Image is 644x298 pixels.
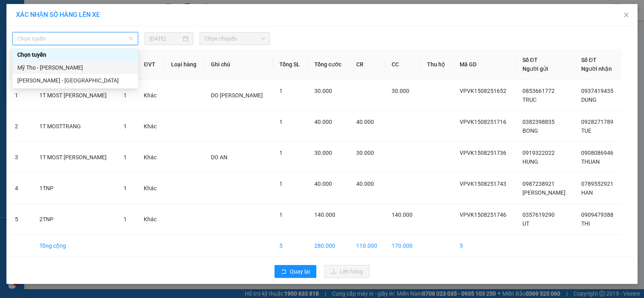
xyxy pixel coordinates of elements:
[460,181,506,187] span: VPVK1508251743
[581,97,597,103] span: DUNG
[17,76,133,85] div: [PERSON_NAME] - [GEOGRAPHIC_DATA]
[279,212,283,218] span: 1
[7,7,71,25] div: [PERSON_NAME]
[8,204,33,235] td: 5
[137,49,164,80] th: ĐVT
[350,49,385,80] th: CR
[385,235,421,257] td: 170.000
[124,92,127,99] span: 1
[165,49,205,80] th: Loại hàng
[314,119,332,125] span: 40.000
[77,26,159,36] div: THI
[76,54,112,62] span: Chưa cước :
[356,119,374,125] span: 40.000
[453,49,516,80] th: Mã GD
[137,80,164,111] td: Khác
[581,127,591,134] span: TUE
[615,4,638,27] button: Close
[137,173,164,204] td: Khác
[204,33,265,45] span: Chọn chuyến
[76,52,159,63] div: 140.000
[12,48,138,61] div: Chọn tuyến
[77,8,96,16] span: Nhận:
[522,119,555,125] span: 0382398835
[33,80,117,111] td: 1T MOST [PERSON_NAME]
[17,33,133,45] span: Chọn tuyến
[281,269,287,275] span: rollback
[314,150,332,156] span: 30.000
[12,61,138,74] div: Mỹ Tho - Hồ Chí Minh
[279,88,283,94] span: 1
[17,50,133,59] div: Chọn tuyến
[581,66,612,72] span: Người nhận
[137,204,164,235] td: Khác
[204,49,272,80] th: Ghi chú
[581,88,613,94] span: 0937419435
[522,127,538,134] span: BONG
[275,265,316,278] button: rollbackQuay lại
[273,235,308,257] td: 5
[581,189,593,196] span: HAN
[350,235,385,257] td: 110.000
[522,158,538,165] span: HUNG
[8,142,33,173] td: 3
[12,74,138,87] div: Hồ Chí Minh - Mỹ Tho
[33,235,117,257] td: Tổng cộng
[279,119,283,125] span: 1
[77,36,159,47] div: 0909479388
[137,111,164,142] td: Khác
[7,25,71,35] div: UT
[460,150,506,156] span: VPVK1508251736
[522,57,538,63] span: Số ĐT
[124,123,127,129] span: 1
[581,119,613,125] span: 0928271789
[581,181,613,187] span: 0789552921
[77,7,159,26] div: VP [GEOGRAPHIC_DATA]
[421,49,453,80] th: Thu hộ
[522,189,566,196] span: [PERSON_NAME]
[290,267,310,276] span: Quay lại
[522,181,555,187] span: 0987238921
[522,66,548,72] span: Người gửi
[522,97,537,103] span: TRUC
[581,150,613,156] span: 0908086946
[308,49,350,80] th: Tổng cước
[385,49,421,80] th: CC
[211,154,227,160] span: DO AN
[581,220,590,227] span: THI
[392,88,409,94] span: 30.000
[7,7,19,15] span: Gửi:
[33,142,117,173] td: 1T MOST [PERSON_NAME]
[522,212,555,218] span: 0357619290
[149,34,181,43] input: 15/08/2025
[392,212,413,218] span: 140.000
[8,173,33,204] td: 4
[33,173,117,204] td: 1TNP
[308,235,350,257] td: 280.000
[324,265,369,278] button: uploadLên hàng
[17,63,133,72] div: Mỹ Tho - [PERSON_NAME]
[314,88,332,94] span: 30.000
[522,150,555,156] span: 0919322022
[7,35,71,46] div: 0357619290
[356,150,374,156] span: 30.000
[211,92,263,99] span: DO [PERSON_NAME]
[356,181,374,187] span: 40.000
[314,181,332,187] span: 40.000
[460,212,506,218] span: VPVK1508251746
[623,12,630,18] span: close
[8,80,33,111] td: 1
[33,204,117,235] td: 2TNP
[273,49,308,80] th: Tổng SL
[522,220,529,227] span: UT
[8,49,33,80] th: STT
[33,111,117,142] td: 1T MOSTTRANG
[460,88,506,94] span: VPVK1508251652
[279,181,283,187] span: 1
[279,150,283,156] span: 1
[581,57,597,63] span: Số ĐT
[16,11,100,18] span: XÁC NHẬN SỐ HÀNG LÊN XE
[124,216,127,222] span: 1
[453,235,516,257] td: 5
[522,88,555,94] span: 0853661772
